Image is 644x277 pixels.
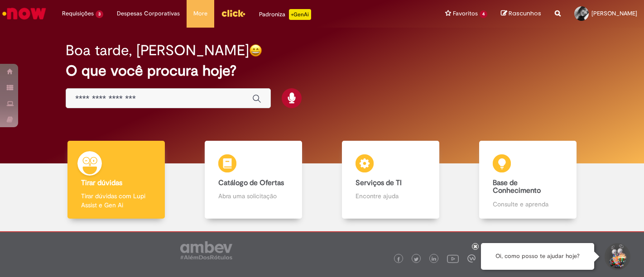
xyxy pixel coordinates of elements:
div: Padroniza [259,9,311,20]
span: 4 [480,10,487,18]
p: +GenAi [289,9,311,20]
img: logo_footer_workplace.png [467,254,476,263]
span: [PERSON_NAME] [591,10,637,17]
div: Oi, como posso te ajudar hoje? [481,243,594,270]
span: 3 [96,10,103,18]
a: Base de Conhecimento Consulte e aprenda [459,141,596,219]
img: logo_footer_linkedin.png [432,257,436,262]
b: Base de Conhecimento [493,178,541,196]
a: Rascunhos [501,10,541,18]
b: Serviços de TI [356,178,402,187]
img: logo_footer_youtube.png [447,253,459,264]
button: Iniciar Conversa de Suporte [603,243,630,270]
b: Catálogo de Ofertas [218,178,284,187]
img: logo_footer_twitter.png [414,257,418,262]
b: Tirar dúvidas [81,178,122,187]
a: Tirar dúvidas Tirar dúvidas com Lupi Assist e Gen Ai [48,141,185,219]
span: Despesas Corporativas [117,9,180,18]
img: logo_footer_ambev_rotulo_gray.png [180,241,232,259]
a: Serviços de TI Encontre ajuda [322,141,459,219]
p: Tirar dúvidas com Lupi Assist e Gen Ai [81,191,151,210]
p: Abra uma solicitação [218,191,288,201]
img: logo_footer_facebook.png [396,257,401,262]
p: Encontre ajuda [356,191,425,201]
span: Requisições [62,9,94,18]
h2: Boa tarde, [PERSON_NAME] [66,43,249,58]
span: Favoritos [453,9,478,18]
span: Rascunhos [509,9,541,18]
h2: O que você procura hoje? [66,63,578,79]
img: click_logo_yellow_360x200.png [221,6,245,20]
span: More [193,9,207,18]
img: ServiceNow [1,5,48,23]
a: Catálogo de Ofertas Abra uma solicitação [185,141,322,219]
img: happy-face.png [249,44,262,57]
p: Consulte e aprenda [493,200,562,209]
